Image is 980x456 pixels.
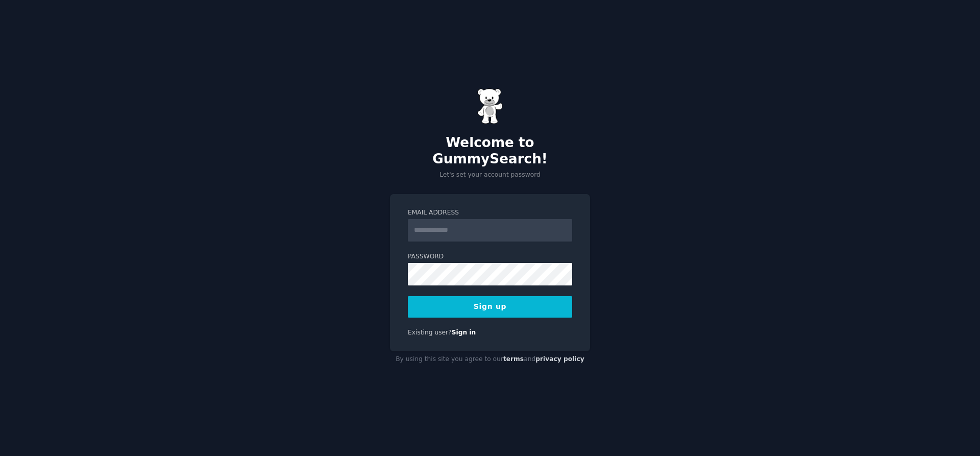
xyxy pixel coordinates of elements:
[452,329,476,336] a: Sign in
[408,329,452,336] span: Existing user?
[408,252,572,261] label: Password
[535,355,584,363] a: privacy policy
[390,171,590,180] p: Let's set your account password
[477,88,503,124] img: Gummy Bear
[408,296,572,318] button: Sign up
[390,135,590,167] h2: Welcome to GummySearch!
[503,355,524,363] a: terms
[390,351,590,368] div: By using this site you agree to our and
[408,208,572,218] label: Email Address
